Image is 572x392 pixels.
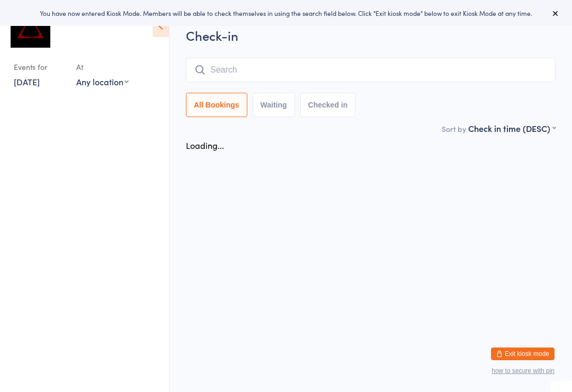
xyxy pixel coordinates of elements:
button: Exit kiosk mode [491,348,555,360]
button: Waiting [253,93,295,117]
div: Any location [76,76,129,87]
button: Checked in [300,93,356,117]
button: how to secure with pin [491,367,555,375]
div: At [76,58,129,76]
button: All Bookings [186,93,247,117]
input: Search [186,58,556,82]
div: Events for [14,58,66,76]
img: Dominance MMA Abbotsford [11,8,50,48]
div: Loading... [186,139,224,151]
label: Sort by [442,123,466,134]
a: [DATE] [14,76,40,87]
div: Check in time (DESC) [468,122,556,134]
div: You have now entered Kiosk Mode. Members will be able to check themselves in using the search fie... [17,8,555,17]
h2: Check-in [186,26,556,44]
